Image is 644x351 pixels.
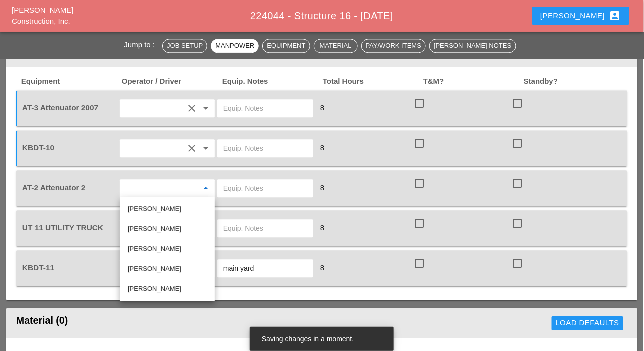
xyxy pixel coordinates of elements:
span: Jump to : [124,40,159,49]
span: Total Hours [322,76,422,87]
button: Material [314,39,358,53]
div: Job Setup [167,41,203,51]
span: AT-2 Attenuator 2 [22,183,86,192]
span: 8 [316,223,328,232]
span: KBDT-11 [22,263,54,272]
input: Equip. Notes [223,180,307,196]
div: Manpower [215,41,254,51]
span: 8 [316,263,328,272]
i: arrow_drop_down [200,102,212,114]
div: Load Defaults [556,317,619,329]
div: Equipment [267,41,305,51]
span: Standby? [523,76,623,87]
input: Equip. Notes [223,100,307,116]
span: AT-3 Attenuator 2007 [22,103,98,112]
a: [PERSON_NAME] Construction, Inc. [12,6,73,26]
button: Load Defaults [552,316,623,330]
div: [PERSON_NAME] [128,263,207,275]
input: Equip. Notes [223,220,307,236]
span: UT 11 UTILITY TRUCK [22,223,103,232]
i: arrow_drop_down [200,142,212,154]
span: Equip. Notes [221,76,322,87]
button: Manpower [211,39,259,53]
span: 224044 - Structure 16 - [DATE] [250,10,393,21]
div: [PERSON_NAME] Notes [434,41,511,51]
div: [PERSON_NAME] [128,223,207,235]
span: Operator / Driver [121,76,221,87]
div: Pay/Work Items [366,41,421,51]
span: 8 [316,103,328,112]
div: Material (0) [16,313,308,333]
div: [PERSON_NAME] [128,283,207,295]
button: Pay/Work Items [361,39,426,53]
i: clear [186,102,198,114]
button: Equipment [262,39,310,53]
div: [PERSON_NAME] [128,203,207,215]
button: [PERSON_NAME] Notes [429,39,516,53]
div: [PERSON_NAME] [128,243,207,255]
i: account_box [609,10,621,22]
button: [PERSON_NAME] [532,7,629,25]
div: Material [318,41,353,51]
span: 8 [316,183,328,192]
input: Equip. Notes [223,260,307,276]
i: clear [186,142,198,154]
span: Equipment [20,76,121,87]
div: [PERSON_NAME] [540,10,621,22]
input: Equip. Notes [223,140,307,156]
span: KBDT-10 [22,143,54,152]
i: arrow_drop_down [200,182,212,194]
button: Job Setup [162,39,207,53]
span: T&M? [422,76,523,87]
span: Saving changes in a moment. [262,335,354,343]
span: 8 [316,143,328,152]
